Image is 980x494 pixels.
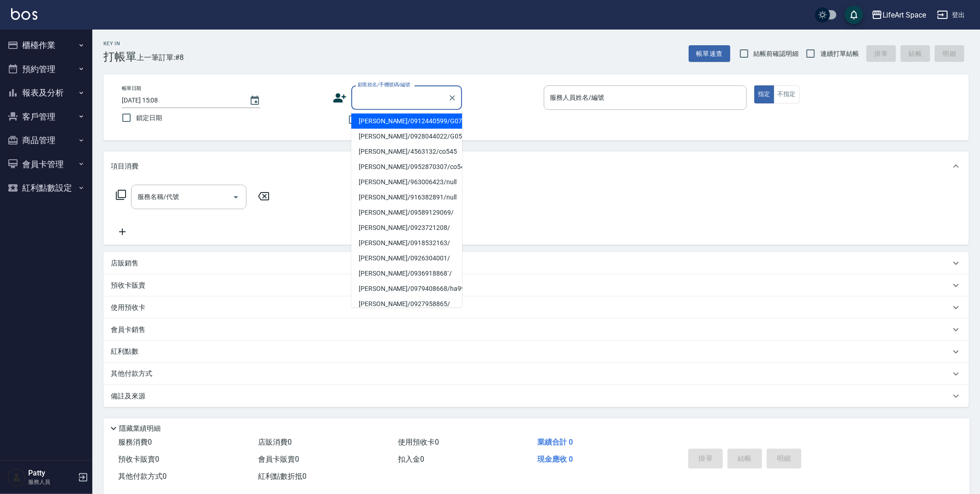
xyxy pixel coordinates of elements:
[351,266,462,281] li: [PERSON_NAME]/0936918868`/
[351,251,462,266] li: [PERSON_NAME]/0926304001/
[351,190,462,205] li: [PERSON_NAME]/916382891/null
[351,129,462,144] li: [PERSON_NAME]/0928044022/G055
[351,296,462,312] li: [PERSON_NAME]/0927958865/
[351,281,462,296] li: [PERSON_NAME]/0979408668/ha99
[103,341,969,363] div: 紅利點數
[883,9,926,21] div: LifeArt Space
[137,52,184,63] span: 上一筆訂單:#8
[351,175,462,190] li: [PERSON_NAME]/963006423/null
[4,152,89,176] button: 會員卡管理
[351,235,462,251] li: [PERSON_NAME]/0918532163/
[244,90,266,112] button: Choose date, selected date is 2025-08-18
[103,385,969,407] div: 備註及來源
[774,85,800,103] button: 不指定
[228,190,243,205] button: Open
[398,438,439,446] span: 使用預收卡 0
[4,57,89,81] button: 預約管理
[398,455,424,464] span: 扣入金 0
[351,144,462,159] li: [PERSON_NAME]/4563132/co545
[103,252,969,274] div: 店販銷售
[111,392,145,401] p: 備註及來源
[845,6,863,24] button: save
[111,325,145,335] p: 會員卡銷售
[933,6,969,24] button: 登出
[28,478,75,486] p: 服務人員
[4,105,89,129] button: 客戶管理
[351,114,462,129] li: [PERSON_NAME]/0912440599/G072
[351,205,462,220] li: [PERSON_NAME]/09589129069/
[11,8,37,20] img: Logo
[537,455,573,464] span: 現金應收 0
[118,455,159,464] span: 預收卡販賣 0
[754,85,774,103] button: 指定
[351,220,462,235] li: [PERSON_NAME]/0923721208/
[111,259,138,268] p: 店販銷售
[446,91,459,104] button: Clear
[103,274,969,296] div: 預收卡販賣
[103,319,969,341] div: 會員卡銷售
[358,81,410,88] label: 顧客姓名/手機號碼/編號
[119,424,161,434] p: 隱藏業績明細
[118,438,152,446] span: 服務消費 0
[689,45,730,62] button: 帳單速查
[754,49,799,59] span: 結帳前確認明細
[7,468,26,487] img: Person
[111,369,157,379] p: 其他付款方式
[868,6,930,24] button: LifeArt Space
[103,151,969,181] div: 項目消費
[4,128,89,152] button: 商品管理
[820,49,859,59] span: 連續打單結帳
[118,472,167,481] span: 其他付款方式 0
[28,469,75,478] h5: Patty
[103,363,969,385] div: 其他付款方式
[4,176,89,200] button: 紅利點數設定
[4,81,89,105] button: 報表及分析
[103,296,969,319] div: 使用預收卡
[103,41,137,47] h2: Key In
[351,159,462,175] li: [PERSON_NAME]/0952870307/co544
[258,455,299,464] span: 會員卡販賣 0
[111,303,145,313] p: 使用預收卡
[258,438,292,446] span: 店販消費 0
[122,93,240,108] input: YYYY/MM/DD hh:mm
[258,472,307,481] span: 紅利點數折抵 0
[111,347,143,357] p: 紅利點數
[537,438,573,446] span: 業績合計 0
[111,281,145,290] p: 預收卡販賣
[111,162,138,171] p: 項目消費
[136,113,162,123] span: 鎖定日期
[122,85,141,92] label: 帳單日期
[103,50,137,63] h3: 打帳單
[4,33,89,57] button: 櫃檯作業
